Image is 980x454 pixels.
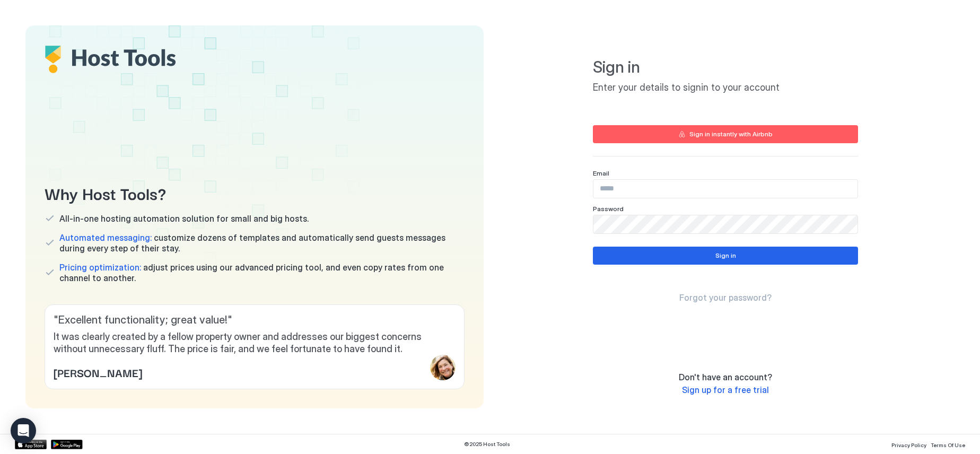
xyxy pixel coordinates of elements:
span: Don't have an account? [679,372,772,382]
span: Privacy Policy [891,442,926,448]
span: Enter your details to signin to your account [593,82,858,94]
span: Sign in [593,57,858,77]
span: Pricing optimization: [59,262,141,273]
span: All-in-one hosting automation solution for small and big hosts. [59,213,309,224]
span: Forgot your password? [679,292,772,303]
div: Sign in instantly with Airbnb [689,129,773,139]
span: Automated messaging: [59,232,152,243]
span: customize dozens of templates and automatically send guests messages during every step of their s... [59,232,465,254]
span: Terms Of Use [931,442,965,448]
a: Sign up for a free trial [682,385,769,396]
span: Why Host Tools? [45,181,465,205]
input: Input Field [593,215,857,233]
div: profile [430,355,456,380]
div: Sign in [715,251,736,260]
input: Input Field [593,180,857,198]
a: Google Play Store [51,440,83,449]
span: Password [593,205,624,213]
a: Terms Of Use [931,439,965,450]
button: Sign in [593,247,858,265]
a: Privacy Policy [891,439,926,450]
a: Forgot your password? [679,292,772,303]
span: © 2025 Host Tools [464,441,510,448]
span: " Excellent functionality; great value! " [54,313,456,327]
div: Open Intercom Messenger [11,418,36,443]
button: Sign in instantly with Airbnb [593,125,858,143]
span: [PERSON_NAME] [54,364,142,380]
a: App Store [15,440,47,449]
span: adjust prices using our advanced pricing tool, and even copy rates from one channel to another. [59,262,465,283]
span: Email [593,169,609,177]
span: It was clearly created by a fellow property owner and addresses our biggest concerns without unne... [54,331,456,355]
